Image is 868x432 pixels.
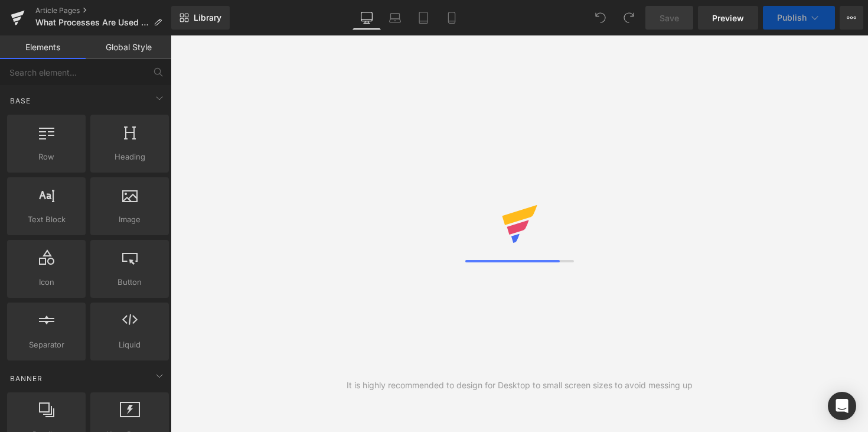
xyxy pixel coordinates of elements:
span: What Processes Are Used to Test E-Bikes Before Resale? [35,18,149,27]
a: Preview [698,6,758,30]
a: Mobile [438,6,466,30]
div: Open Intercom Messenger [828,392,856,420]
span: Icon [11,276,82,288]
div: It is highly recommended to design for Desktop to small screen sizes to avoid messing up [347,379,693,392]
a: Desktop [353,6,381,30]
span: Base [9,95,32,106]
span: Row [11,151,82,163]
span: Publish [777,13,807,22]
a: Article Pages [35,6,171,15]
a: Laptop [381,6,409,30]
span: Library [194,12,221,23]
span: Text Block [11,213,82,226]
button: Undo [589,6,612,30]
span: Separator [11,339,82,351]
a: Global Style [86,35,171,59]
span: Banner [9,373,44,384]
button: Redo [617,6,641,30]
span: Liquid [94,339,165,351]
a: Tablet [409,6,438,30]
span: Button [94,276,165,288]
button: Publish [763,6,835,30]
span: Save [660,12,679,24]
a: New Library [171,6,230,30]
button: More [840,6,863,30]
span: Heading [94,151,165,163]
span: Image [94,213,165,226]
span: Preview [712,12,744,24]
